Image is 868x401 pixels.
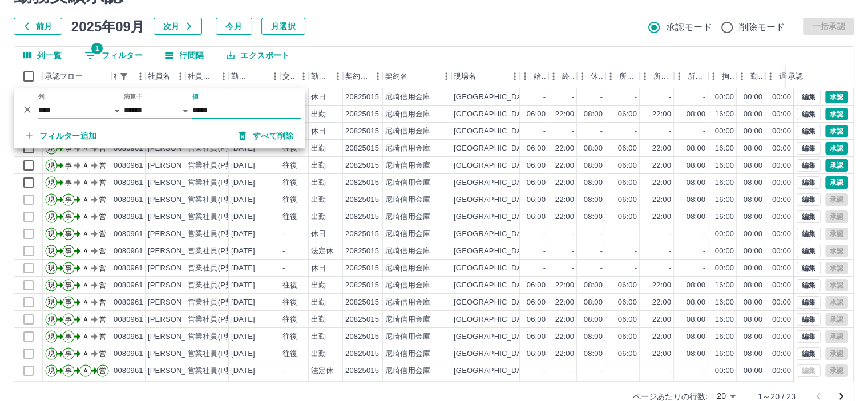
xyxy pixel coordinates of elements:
div: 00:00 [772,92,791,103]
button: 編集 [797,125,821,137]
div: 22:00 [555,143,574,154]
text: 事 [65,213,72,221]
div: - [572,246,574,257]
div: [GEOGRAPHIC_DATA] [454,92,532,103]
div: [PERSON_NAME] [148,246,210,257]
button: 編集 [797,330,821,343]
div: 社員番号 [111,64,146,88]
button: 承認 [825,91,848,103]
div: [PERSON_NAME] [148,229,210,240]
div: 所定開始 [605,64,640,88]
div: 20825015 [345,92,379,103]
div: 契約名 [385,64,407,88]
div: 休日 [311,126,326,137]
text: 営 [99,213,106,221]
text: 現 [48,230,55,238]
div: 22:00 [652,212,671,222]
button: 編集 [797,347,821,360]
div: 08:00 [584,177,603,188]
div: 06:00 [618,195,637,205]
div: 現場名 [454,64,476,88]
div: [PERSON_NAME] [148,263,210,274]
div: - [282,246,285,257]
div: [GEOGRAPHIC_DATA] [454,109,532,120]
div: 0080961 [114,195,143,205]
button: 承認 [825,108,848,120]
div: 所定終業 [640,64,674,88]
text: 営 [99,161,106,169]
div: 00:00 [744,92,762,103]
div: 現場名 [451,64,520,88]
div: 06:00 [618,160,637,171]
div: 拘束 [708,64,737,88]
div: [GEOGRAPHIC_DATA] [454,177,532,188]
div: 尼崎信用金庫 [385,177,430,188]
div: 16:00 [715,160,734,171]
div: 所定開始 [619,64,637,88]
button: 承認 [825,125,848,137]
div: 00:00 [715,246,734,257]
button: 編集 [797,193,821,206]
div: 08:00 [744,177,762,188]
div: 往復 [282,177,297,188]
button: 前月 [14,18,62,35]
div: - [635,229,637,240]
div: 尼崎信用金庫 [385,229,430,240]
div: 0080961 [114,280,143,291]
div: 契約名 [383,64,451,88]
div: 08:00 [584,160,603,171]
div: 社員区分 [188,64,215,88]
div: 00:00 [772,109,791,120]
button: 編集 [797,296,821,309]
div: 始業 [520,64,548,88]
button: 編集 [797,228,821,240]
div: 所定休憩 [688,64,706,88]
div: - [572,263,574,274]
button: エクスポート [217,47,298,64]
text: 営 [99,247,106,255]
span: 1 [91,43,103,54]
div: - [635,126,637,137]
div: 出勤 [311,109,326,120]
text: 現 [48,264,55,272]
button: 削除 [19,101,36,118]
span: 承認モード [666,21,712,34]
div: 00:00 [715,126,734,137]
button: フィルター表示 [75,47,152,64]
button: 編集 [797,313,821,326]
button: 編集 [797,210,821,223]
div: [GEOGRAPHIC_DATA] [454,126,532,137]
div: 1件のフィルターを適用中 [116,68,132,84]
div: 20825015 [345,160,379,171]
text: 現 [48,213,55,221]
div: 社員区分 [185,64,229,88]
div: 20825015 [345,263,379,274]
div: 08:00 [744,160,762,171]
button: 編集 [797,176,821,189]
div: 始業 [534,64,546,88]
div: - [703,126,705,137]
div: 承認フロー [43,64,111,88]
div: 20825015 [345,229,379,240]
label: 値 [192,92,199,101]
div: 22:00 [652,195,671,205]
text: Ａ [82,179,89,187]
div: 勤務区分 [311,64,329,88]
div: 22:00 [555,195,574,205]
div: 所定終業 [653,64,672,88]
div: 06:00 [618,177,637,188]
div: 承認 [786,64,845,88]
button: 編集 [797,245,821,257]
div: 承認フロー [45,64,83,88]
div: 営業社員(P契約) [188,177,243,188]
div: - [669,92,671,103]
button: 編集 [797,108,821,120]
div: - [282,229,285,240]
div: 06:00 [618,212,637,222]
button: 月選択 [261,18,305,35]
text: 営 [99,264,106,272]
div: 22:00 [652,177,671,188]
div: 尼崎信用金庫 [385,263,430,274]
div: 営業社員(P契約) [188,212,243,222]
text: 現 [48,161,55,169]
